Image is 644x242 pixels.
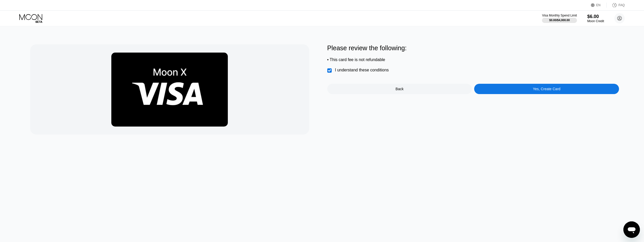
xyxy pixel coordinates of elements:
[607,3,625,8] div: FAQ
[549,19,570,22] div: $0.00 / $4,000.00
[327,57,619,62] div: • This card fee is not refundable
[327,84,472,94] div: Back
[618,3,625,7] div: FAQ
[587,19,604,23] div: Moon Credit
[327,68,332,73] div: 
[335,68,389,72] div: I understand these conditions
[542,14,577,17] div: Visa Monthly Spend Limit
[327,44,619,52] div: Please review the following:
[596,3,601,7] div: EN
[474,84,619,94] div: Yes, Create Card
[591,3,607,8] div: EN
[587,14,604,23] div: $6.00Moon Credit
[623,221,640,238] iframe: Nút để khởi chạy cửa sổ nhắn tin
[587,14,604,19] div: $6.00
[396,87,404,91] div: Back
[533,87,561,91] div: Yes, Create Card
[542,14,577,23] div: Visa Monthly Spend Limit$0.00/$4,000.00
